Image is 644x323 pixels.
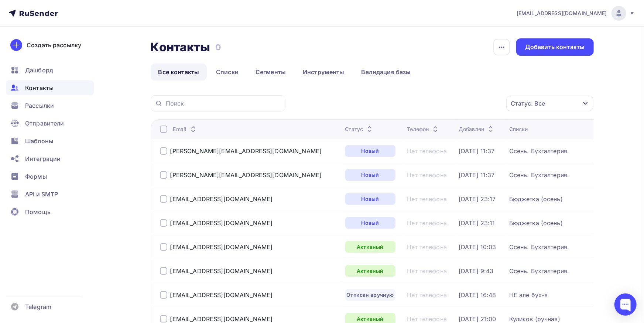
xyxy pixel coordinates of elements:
div: Добавлен [459,126,495,133]
a: [PERSON_NAME][EMAIL_ADDRESS][DOMAIN_NAME] [170,147,322,155]
a: Нет телефона [407,267,447,275]
span: Помощь [25,207,51,216]
a: [DATE] 10:03 [459,243,496,251]
a: НЕ алё бух-я [509,291,548,299]
a: Нет телефона [407,219,447,227]
span: Дашборд [25,66,53,75]
a: Бюджетка (осень) [509,195,563,203]
span: Формы [25,172,47,181]
a: Бюджетка (осень) [509,219,563,227]
a: Все контакты [151,63,207,80]
a: Формы [6,169,94,184]
a: [EMAIL_ADDRESS][DOMAIN_NAME] [170,219,273,227]
input: Поиск [166,99,281,107]
a: Отправители [6,116,94,131]
a: Осень. Бухгалтерия. [509,171,569,179]
h2: Контакты [151,40,210,55]
a: Контакты [6,80,94,95]
a: [DATE] 9:43 [459,267,494,275]
a: Осень. Бухгалтерия. [509,243,569,251]
span: [EMAIL_ADDRESS][DOMAIN_NAME] [517,10,607,17]
a: Рассылки [6,98,94,113]
a: Нет телефона [407,243,447,251]
a: [DATE] 16:48 [459,291,496,299]
a: [EMAIL_ADDRESS][DOMAIN_NAME] [170,267,273,275]
a: Нет телефона [407,315,447,323]
a: [DATE] 23:11 [459,219,495,227]
div: Списки [509,126,528,133]
a: [EMAIL_ADDRESS][DOMAIN_NAME] [170,243,273,251]
a: Шаблоны [6,134,94,148]
a: Нет телефона [407,195,447,203]
a: Сегменты [248,63,294,80]
span: Контакты [25,83,54,92]
a: [DATE] 11:37 [459,147,495,155]
a: [PERSON_NAME][EMAIL_ADDRESS][DOMAIN_NAME] [170,171,322,179]
a: Инструменты [295,63,352,80]
a: Новый [345,217,395,229]
a: Осень. Бухгалтерия. [509,267,569,275]
a: Нет телефона [407,147,447,155]
div: Добавить контакты [525,43,585,51]
a: Новый [345,145,395,157]
a: [EMAIL_ADDRESS][DOMAIN_NAME] [170,195,273,203]
a: Активный [345,241,395,253]
a: Валидация базы [354,63,419,80]
span: Интеграции [25,154,61,163]
a: Нет телефона [407,171,447,179]
a: [DATE] 11:37 [459,171,495,179]
h3: 0 [216,42,221,52]
a: Осень. Бухгалтерия. [509,147,569,155]
span: Шаблоны [25,137,53,145]
a: Списки [208,63,246,80]
span: Отправители [25,119,64,128]
div: Создать рассылку [27,41,81,49]
a: Новый [345,169,395,181]
a: Новый [345,193,395,205]
button: Статус: Все [506,95,594,111]
span: Рассылки [25,101,54,110]
a: Отписан вручную [345,289,395,301]
div: Email [173,126,198,133]
a: Куликов (ручная) [509,315,560,323]
a: Активный [345,265,395,277]
a: [DATE] 23:17 [459,195,496,203]
span: Telegram [25,302,51,311]
a: Нет телефона [407,291,447,299]
a: [EMAIL_ADDRESS][DOMAIN_NAME] [170,315,273,323]
div: Статус [345,126,374,133]
a: [EMAIL_ADDRESS][DOMAIN_NAME] [170,291,273,299]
